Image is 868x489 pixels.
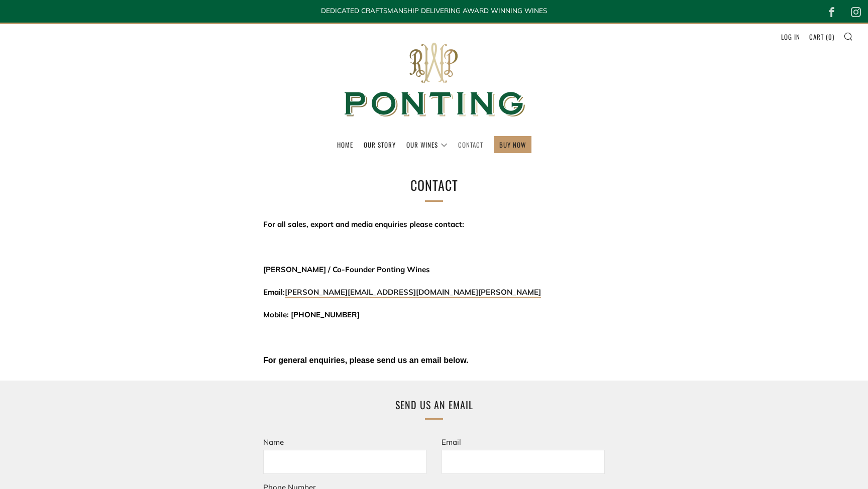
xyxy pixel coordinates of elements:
h1: Contact [268,175,600,196]
span: 0 [828,32,832,42]
h2: Send us an email [268,396,600,414]
span: Email: [263,287,541,297]
img: Ponting Wines [334,24,534,136]
a: BUY NOW [499,137,526,153]
label: Email [442,437,461,447]
a: Cart (0) [809,29,834,45]
span: Mobile: [PHONE_NUMBER] [263,310,360,319]
span: For all sales, export and media enquiries please contact: [263,219,464,229]
a: Our Wines [406,137,448,153]
span: [PERSON_NAME] / Co-Founder Ponting Wines [263,265,430,274]
label: Name [263,437,284,447]
a: Our Story [364,137,396,153]
a: [PERSON_NAME][EMAIL_ADDRESS][DOMAIN_NAME][PERSON_NAME] [285,287,541,298]
a: Home [337,137,353,153]
a: Log in [781,29,800,45]
a: Contact [458,137,483,153]
span: For general enquiries, please send us an email below. [263,356,468,364]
